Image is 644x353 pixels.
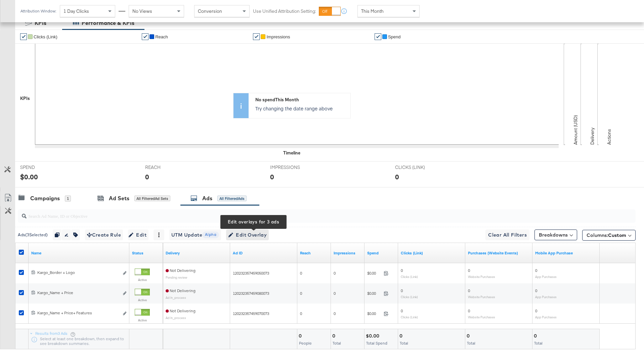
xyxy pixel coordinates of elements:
div: No spend This Month [255,97,347,103]
span: 1 Day Clicks [63,8,89,14]
label: Active [135,278,150,282]
span: Conversion [198,8,222,14]
span: 120232357459050073 [233,271,269,276]
sub: Website Purchases [468,275,495,279]
span: 0 [334,311,336,316]
a: ✔ [142,33,148,40]
button: Edit OverlayEdit overlays for 3 ads [226,230,269,240]
a: The number of people your ad was served to. [300,250,328,256]
div: 0 [395,172,399,182]
span: 0 [401,288,403,293]
span: 0 [334,291,336,296]
span: SPEND [20,164,71,171]
span: 0 [468,268,470,273]
div: Campaigns [30,195,60,202]
a: ✔ [253,33,260,40]
a: The total amount spent to date. [367,250,395,256]
label: Use Unified Attribution Setting: [253,8,316,14]
span: Total [333,341,341,346]
a: The number of times your ad was served. On mobile apps an ad is counted as served the first time ... [334,250,362,256]
sub: Ad In_process [166,295,186,299]
a: The number of times a purchase was made in your mobile app as a result of your ad. [535,250,597,256]
div: 0 [145,172,149,182]
span: No Views [132,8,152,14]
sub: App Purchases [535,275,557,279]
span: Impressions [266,34,290,39]
button: Create Rule [85,230,123,240]
a: Shows the current state of your Ad. [132,250,160,256]
div: 0 [467,333,472,339]
div: KPIs [35,19,46,27]
div: Attribution Window: [20,9,56,13]
span: Total [400,341,408,346]
a: Ad Name. [31,250,127,256]
div: 0 [270,172,274,182]
a: ✔ [375,33,381,40]
sub: Website Purchases [468,295,495,299]
span: 0 [300,311,302,316]
span: UTM Update [171,231,219,239]
sub: Clicks (Link) [401,315,418,319]
button: Breakdowns [534,230,577,240]
div: Performance & KPIs [82,19,134,27]
button: UTM UpdateAlpha [169,230,221,240]
span: Total Spend [366,341,387,346]
div: $0.00 [20,172,38,182]
span: Total [534,341,543,346]
span: 0 [334,271,336,276]
span: $0.00 [367,311,381,316]
button: Edit [128,230,148,240]
span: 0 [401,308,403,313]
span: 0 [468,308,470,313]
a: Your Ad ID. [233,250,295,256]
sub: Website Purchases [468,315,495,319]
sub: Ad In_process [166,316,186,320]
div: Ads ( 3 Selected) [18,232,48,238]
span: 0 [535,288,537,293]
span: This Month [361,8,384,14]
sub: App Purchases [535,295,557,299]
div: All Filtered Ad Sets [134,196,170,202]
button: Clear All Filters [485,230,529,240]
span: 0 [401,268,403,273]
div: 1 [65,196,71,202]
span: Spend [388,34,401,39]
span: 120232357459080073 [233,291,269,296]
span: Edit [130,231,146,239]
span: $0.00 [367,291,381,296]
div: 0 [534,333,539,339]
div: 0 [332,333,337,339]
div: Ads [202,195,212,202]
sub: App Purchases [535,315,557,319]
sub: Clicks (Link) [401,275,418,279]
label: Active [135,298,150,302]
sub: Pending review [166,275,187,279]
span: Custom [608,232,626,238]
div: 0 [299,333,304,339]
div: 0 [399,333,404,339]
span: 0 [300,291,302,296]
label: Active [135,318,150,322]
span: Clear All Filters [488,231,527,239]
div: $0.00 [366,333,381,339]
a: The number of clicks on links appearing on your ad or Page that direct people to your sites off F... [401,250,463,256]
span: Total [467,341,475,346]
span: Alpha [202,232,219,238]
span: Reach [155,34,168,39]
a: The number of times a purchase was made tracked by your Custom Audience pixel on your website aft... [468,250,530,256]
span: 0 [535,268,537,273]
div: All Filtered Ads [217,196,247,202]
span: People [299,341,312,346]
div: Kargo_Border + Logo [37,270,119,275]
span: REACH [145,164,196,171]
button: Columns:Custom [582,230,636,241]
span: 120232357459070073 [233,311,269,316]
span: CLICKS (LINK) [395,164,445,171]
div: Kargo_Name + Price+ Features [37,310,119,316]
span: Create Rule [87,231,121,239]
sub: Clicks (Link) [401,295,418,299]
span: 0 [468,288,470,293]
span: Edit Overlay [228,231,267,239]
p: Try changing the date range above [255,105,347,112]
a: Reflects the ability of your Ad to achieve delivery. [166,250,227,256]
